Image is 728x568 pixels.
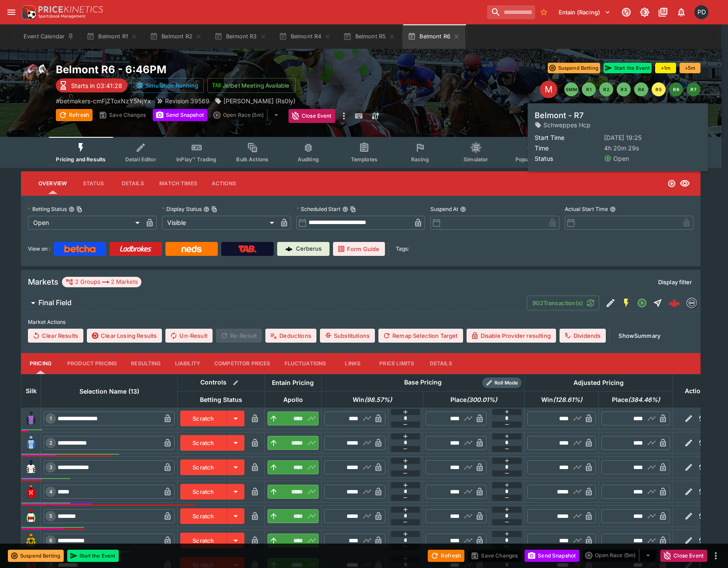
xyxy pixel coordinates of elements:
[634,82,648,96] button: R4
[411,156,429,163] span: Racing
[482,378,522,388] div: Show/hide Price Roll mode configuration.
[21,63,49,91] img: horse_racing.png
[622,156,665,163] span: System Controls
[74,173,113,194] button: Status
[144,24,207,49] button: Belmont R2
[24,509,38,523] img: runner 5
[540,81,557,98] div: Edit Meeting
[120,245,151,252] img: Ladbrokes
[603,295,618,311] button: Edit Detail
[38,14,86,18] img: Sportsbook Management
[28,205,67,213] p: Betting Status
[333,242,385,256] a: Form Guide
[38,298,72,307] h6: Final Field
[667,179,676,188] svg: Open
[236,156,268,163] span: Bulk Actions
[668,297,680,309] img: logo-cerberus--red.svg
[668,297,680,309] div: 808fade0-5700-44c9-8590-fed056f91601
[48,464,54,470] span: 3
[180,484,227,500] button: Scratch
[666,294,683,312] a: 808fade0-5700-44c9-8590-fed056f91601
[265,329,316,343] button: Deductions
[8,550,64,562] button: Suspend Betting
[176,156,216,163] span: InPlay™ Trading
[21,374,41,408] th: Silk
[351,156,378,163] span: Templates
[56,96,151,105] p: Copy To Clipboard
[215,96,295,105] div: Glenroy Chaff (Rs0ly)
[204,173,244,194] button: Actions
[402,24,465,49] button: Belmont R6
[24,436,38,450] img: runner 2
[378,329,463,343] button: Remap Selection Target
[264,374,321,391] th: Entain Pricing
[650,295,666,311] button: Straight
[288,109,335,123] button: Close Event
[24,460,38,474] img: runner 3
[71,81,122,90] p: Starts in 03:41:28
[599,82,613,96] button: R2
[655,4,671,20] button: Documentation
[165,96,209,105] p: Revision 39569
[24,412,38,425] img: runner 1
[113,173,152,194] button: Details
[209,24,272,49] button: Belmont R3
[180,459,227,475] button: Scratch
[582,82,596,96] button: R1
[3,4,19,20] button: open drawer
[669,82,683,96] button: R6
[673,374,720,408] th: Actions
[527,296,599,310] button: 902Transaction(s)
[168,353,207,374] button: Liability
[687,298,697,308] div: betmakers
[333,353,372,374] button: Links
[274,24,337,49] button: Belmont R4
[28,242,50,256] label: View on :
[441,395,507,405] span: excl. Emergencies (300.01%)
[67,550,119,562] button: Start the Event
[637,4,652,20] button: Toggle light/dark mode
[190,395,252,405] span: Betting Status
[532,395,592,405] span: excl. Emergencies (128.61%)
[396,242,409,256] label: Tags:
[694,5,708,19] div: Paul Dicioccio
[131,78,204,93] button: Simulation Running
[372,353,421,374] button: Price Limits
[56,63,378,76] h2: Copy To Clipboard
[180,411,227,426] button: Scratch
[264,391,321,408] th: Apollo
[343,395,402,405] span: excl. Emergencies (98.57%)
[515,156,548,163] span: Popular Bets
[565,205,608,213] p: Actual Start Time
[655,63,676,73] button: +1m
[24,485,38,499] img: runner 4
[165,329,212,343] span: Un-Result
[230,377,241,388] button: Bulk edit
[60,353,124,374] button: Product Pricing
[320,329,375,343] button: Substitutions
[338,24,401,49] button: Belmont R5
[211,206,217,212] button: Copy To Clipboard
[49,137,672,168] div: Event type filters
[634,295,650,311] button: Open
[339,109,349,123] button: more
[19,3,37,21] img: PriceKinetics Logo
[680,63,701,73] button: +5m
[56,156,106,163] span: Pricing and Results
[548,63,600,73] button: Suspend Betting
[560,329,606,343] button: Dividends
[212,81,221,90] img: jetbet-logo.svg
[296,205,340,213] p: Scheduled Start
[207,78,295,93] button: Jetbet Meeting Available
[618,4,634,20] button: Connected to PK
[680,178,690,189] svg: Visible
[564,82,578,96] button: SMM
[525,550,579,562] button: Send Snapshot
[487,5,535,19] input: search
[125,156,156,163] span: Detail Editor
[278,353,333,374] button: Fluctuations
[211,109,285,121] div: split button
[637,298,647,308] svg: Open
[653,275,697,289] button: Display filter
[660,550,707,562] button: Close Event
